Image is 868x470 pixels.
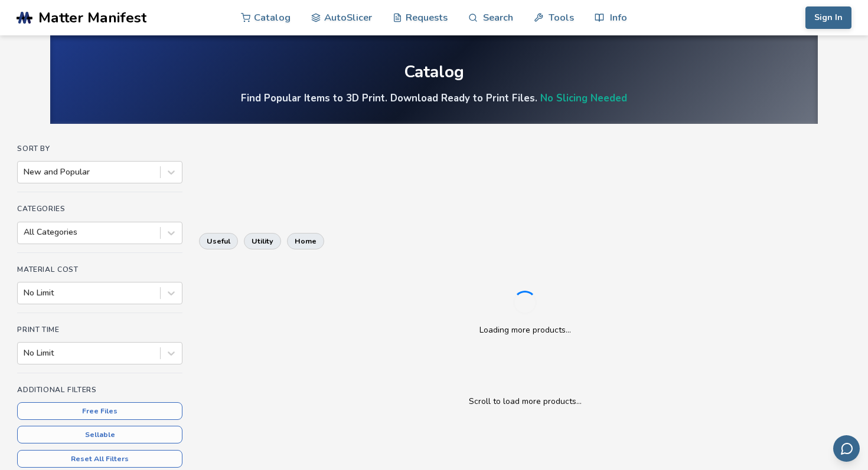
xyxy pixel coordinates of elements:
input: No Limit [24,288,26,298]
input: No Limit [24,349,26,358]
h4: Find Popular Items to 3D Print. Download Ready to Print Files. [241,91,627,105]
h4: Material Cost [17,265,182,274]
input: New and Popular [24,167,26,177]
span: Matter Manifest [38,9,146,26]
button: Reset All Filters [17,450,182,468]
button: utility [244,233,281,249]
button: Free Files [17,402,182,420]
button: Send feedback via email [833,435,860,462]
h4: Sort By [17,144,182,153]
h4: Additional Filters [17,386,182,394]
h4: Categories [17,205,182,213]
div: Catalog [404,63,464,81]
input: All Categories [24,228,26,237]
button: Sellable [17,426,182,443]
a: No Slicing Needed [540,91,627,105]
p: Loading more products... [479,324,571,336]
h4: Print Time [17,326,182,334]
button: useful [199,233,238,249]
p: Scroll to load more products... [211,395,838,407]
button: home [287,233,324,249]
button: Sign In [805,6,851,29]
